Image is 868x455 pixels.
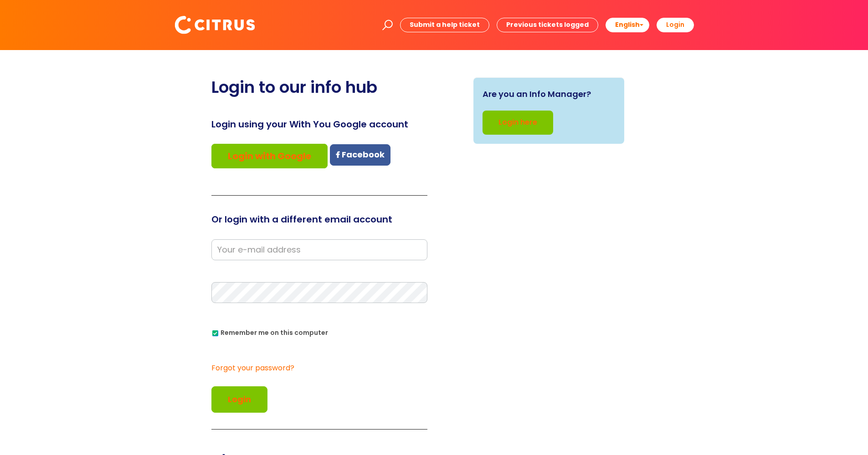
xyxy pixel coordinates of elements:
button: Login [211,386,267,413]
input: Your e-mail address [211,239,427,260]
div: You can uncheck this option if you're logging in from a shared device [211,325,427,339]
h2: Login to our info hub [211,77,427,97]
a: Login with Google [211,144,328,168]
a: Previous tickets logged [497,18,598,32]
a: Submit a help ticket [400,18,489,32]
b: Login [666,20,684,29]
a: Forgot your password? [211,362,423,375]
span: English [615,20,640,29]
a: Facebook [330,144,390,165]
span: Are you an Info Manager? [483,87,591,101]
label: Remember me on this computer [211,327,328,337]
h3: Login using your With You Google account [211,119,427,130]
h3: Or login with a different email account [211,214,427,225]
input: Remember me on this computer [212,330,218,336]
a: Login here [483,111,553,135]
a: Login [657,18,694,32]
